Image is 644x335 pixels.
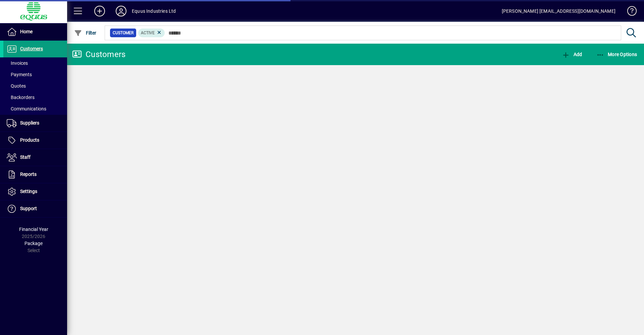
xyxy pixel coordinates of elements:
span: Invoices [7,60,28,66]
span: Suppliers [20,120,39,126]
span: Home [20,29,33,34]
span: Quotes [7,83,26,89]
button: Add [89,5,110,17]
span: Payments [7,72,32,77]
span: More Options [596,52,637,57]
span: Customers [20,46,43,51]
a: Knowledge Base [622,1,636,23]
a: Backorders [3,92,67,103]
a: Quotes [3,80,67,92]
button: Profile [110,5,132,17]
button: More Options [595,48,639,60]
a: Home [3,23,67,40]
a: Support [3,200,67,217]
span: Filter [74,30,97,36]
span: Backorders [7,95,35,100]
span: Active [141,31,155,35]
span: Add [562,52,582,57]
a: Reports [3,166,67,183]
mat-chip: Activation Status: Active [138,29,165,37]
div: [PERSON_NAME] [EMAIL_ADDRESS][DOMAIN_NAME] [502,6,615,16]
span: Customer [113,30,133,36]
span: Products [20,137,39,143]
span: Settings [20,189,37,194]
span: Communications [7,106,46,111]
a: Invoices [3,57,67,69]
span: Support [20,206,37,211]
a: Suppliers [3,115,67,132]
a: Communications [3,103,67,114]
span: Package [24,241,43,246]
div: Customers [72,49,125,60]
button: Add [560,48,584,60]
a: Settings [3,183,67,200]
div: Equus Industries Ltd [132,6,176,16]
span: Staff [20,154,31,160]
a: Payments [3,69,67,80]
span: Financial Year [19,227,48,232]
a: Products [3,132,67,149]
button: Filter [72,27,98,39]
span: Reports [20,172,37,177]
a: Staff [3,149,67,166]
